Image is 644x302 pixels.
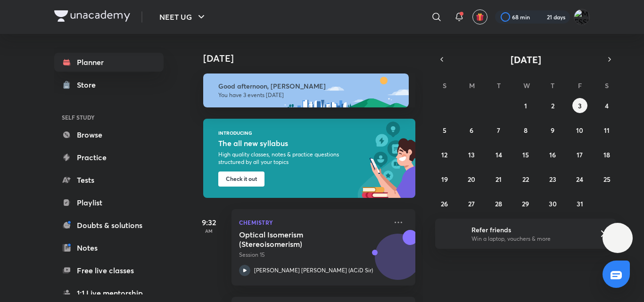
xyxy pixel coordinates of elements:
[522,199,529,208] abbr: October 29, 2025
[437,147,452,162] button: October 12, 2025
[54,53,164,72] a: Planner
[464,122,479,138] button: October 6, 2025
[524,101,527,110] abbr: October 1, 2025
[599,122,614,138] button: October 11, 2025
[612,232,623,244] img: ttu
[604,126,610,135] abbr: October 11, 2025
[495,150,502,159] abbr: October 14, 2025
[574,9,590,25] img: MESSI
[470,126,473,135] abbr: October 6, 2025
[577,150,583,159] abbr: October 17, 2025
[576,175,583,184] abbr: October 24, 2025
[472,9,487,24] button: avatar
[545,122,560,138] button: October 9, 2025
[549,199,557,208] abbr: October 30, 2025
[54,10,130,24] a: Company Logo
[549,175,556,184] abbr: October 23, 2025
[522,175,529,184] abbr: October 22, 2025
[549,150,556,159] abbr: October 16, 2025
[577,199,583,208] abbr: October 31, 2025
[441,150,447,159] abbr: October 12, 2025
[545,147,560,162] button: October 16, 2025
[572,98,587,113] button: October 3, 2025
[375,239,421,284] img: Avatar
[522,150,529,159] abbr: October 15, 2025
[239,230,356,249] h5: Optical Isomerism (Stereoisomerism)
[218,82,400,90] h6: Good afternoon, [PERSON_NAME]
[54,193,164,212] a: Playlist
[254,266,373,275] p: [PERSON_NAME] [PERSON_NAME] (ACiD Sir)
[551,126,554,135] abbr: October 9, 2025
[469,81,475,90] abbr: Monday
[54,238,164,257] a: Notes
[572,171,587,187] button: October 24, 2025
[495,199,502,208] abbr: October 28, 2025
[239,217,387,228] p: Chemistry
[572,196,587,211] button: October 31, 2025
[190,217,228,228] h5: 9:32
[518,98,533,113] button: October 1, 2025
[551,81,554,90] abbr: Thursday
[77,79,101,90] div: Store
[518,171,533,187] button: October 22, 2025
[190,228,228,234] p: AM
[497,126,500,135] abbr: October 7, 2025
[218,151,340,166] p: High quality classes, notes & practice questions structured by all your topics
[218,91,400,99] p: You have 3 events [DATE]
[523,81,530,90] abbr: Wednesday
[471,225,587,235] h6: Refer friends
[491,196,506,211] button: October 28, 2025
[545,98,560,113] button: October 2, 2025
[536,12,545,22] img: streak
[524,126,528,135] abbr: October 8, 2025
[605,81,609,90] abbr: Saturday
[511,53,541,66] span: [DATE]
[518,122,533,138] button: October 8, 2025
[239,251,387,259] p: Session 15
[54,216,164,235] a: Doubts & solutions
[495,175,502,184] abbr: October 21, 2025
[253,130,258,136] img: feature
[468,199,475,208] abbr: October 27, 2025
[443,81,446,90] abbr: Sunday
[468,150,475,159] abbr: October 13, 2025
[54,171,164,189] a: Tests
[54,75,164,94] a: Store
[464,147,479,162] button: October 13, 2025
[54,125,164,144] a: Browse
[603,150,610,159] abbr: October 18, 2025
[437,122,452,138] button: October 5, 2025
[603,175,611,184] abbr: October 25, 2025
[518,196,533,211] button: October 29, 2025
[218,138,342,149] h5: The all new syllabus
[599,171,614,187] button: October 25, 2025
[605,101,609,110] abbr: October 4, 2025
[154,8,213,26] button: NEET UG
[218,130,252,136] p: INTRODUCING
[54,148,164,167] a: Practice
[545,196,560,211] button: October 30, 2025
[476,13,484,21] img: avatar
[491,122,506,138] button: October 7, 2025
[203,53,425,64] h4: [DATE]
[441,175,448,184] abbr: October 19, 2025
[54,261,164,280] a: Free live classes
[518,147,533,162] button: October 15, 2025
[448,53,603,66] button: [DATE]
[54,10,130,22] img: Company Logo
[545,171,560,187] button: October 23, 2025
[491,171,506,187] button: October 21, 2025
[464,171,479,187] button: October 20, 2025
[437,171,452,187] button: October 19, 2025
[572,122,587,138] button: October 10, 2025
[443,224,462,243] img: referral
[437,196,452,211] button: October 26, 2025
[468,175,475,184] abbr: October 20, 2025
[497,81,501,90] abbr: Tuesday
[551,101,554,110] abbr: October 2, 2025
[491,147,506,162] button: October 14, 2025
[203,73,409,107] img: afternoon
[572,147,587,162] button: October 17, 2025
[218,171,264,187] button: Check it out
[471,235,587,243] p: Win a laptop, vouchers & more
